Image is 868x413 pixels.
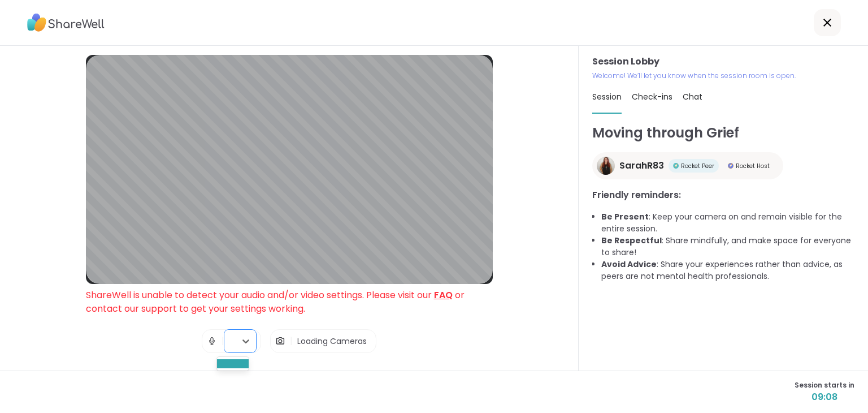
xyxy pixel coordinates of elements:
[673,163,679,169] img: Rocket Peer
[681,162,714,170] span: Rocket Peer
[592,71,854,81] p: Welcome! We’ll let you know when the session room is open.
[226,362,353,386] button: Test speaker and microphone
[222,330,224,352] span: |
[619,159,664,173] span: SarahR83
[434,289,453,302] a: FAQ
[601,235,854,259] li: : Share mindfully, and make space for everyone to share!
[592,188,854,202] h3: Friendly reminders:
[290,330,293,352] span: |
[795,380,854,390] span: Session starts in
[728,163,734,169] img: Rocket Host
[592,91,622,102] span: Session
[592,152,783,179] a: SarahR83SarahR83Rocket PeerRocket PeerRocket HostRocket Host
[597,157,615,175] img: SarahR83
[632,91,672,102] span: Check-ins
[601,211,649,222] b: Be Present
[601,259,657,270] b: Avoid Advice
[275,330,285,352] img: Camera
[27,10,105,36] img: ShareWell Logo
[592,123,854,143] h1: Moving through Grief
[601,259,854,282] li: : Share your experiences rather than advice, as peers are not mental health professionals.
[231,369,348,379] span: Test speaker and microphone
[601,211,854,235] li: : Keep your camera on and remain visible for the entire session.
[795,390,854,404] span: 09:08
[297,335,367,347] span: Loading Cameras
[736,162,770,170] span: Rocket Host
[601,235,662,246] b: Be Respectful
[683,91,702,102] span: Chat
[86,289,465,315] span: ShareWell is unable to detect your audio and/or video settings. Please visit our or contact our s...
[592,55,854,68] h3: Session Lobby
[207,330,217,352] img: Microphone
